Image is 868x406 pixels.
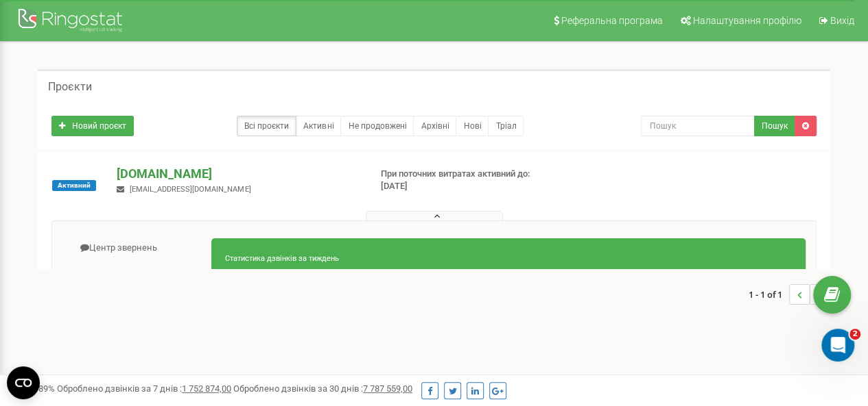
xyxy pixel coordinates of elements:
span: Реферальна програма [561,15,663,26]
u: 7 787 559,00 [363,383,412,394]
span: Активний [52,180,96,191]
a: Активні [296,116,341,136]
span: Налаштування профілю [693,15,801,26]
span: Вихід [830,15,854,26]
a: Нові [456,116,489,136]
a: Новий проєкт [51,116,134,136]
small: Статистика дзвінків за тиждень [225,254,339,263]
h5: Проєкти [48,81,92,93]
span: 1 - 1 of 1 [749,284,789,305]
span: Оброблено дзвінків за 7 днів : [57,383,231,394]
a: Всі проєкти [237,116,296,136]
p: При поточних витратах активний до: [DATE] [381,168,556,193]
iframe: Intercom live chat [821,329,854,361]
a: Архівні [413,116,456,136]
a: Центр звернень [62,231,212,265]
span: 2 [849,329,860,340]
input: Пошук [641,116,755,136]
u: 1 752 874,00 [182,383,231,394]
span: Оброблено дзвінків за 30 днів : [233,383,412,394]
button: Пошук [754,116,795,136]
a: Не продовжені [340,116,414,136]
nav: ... [749,270,830,318]
span: [EMAIL_ADDRESS][DOMAIN_NAME] [130,185,250,194]
a: Аналiтика [62,266,212,300]
p: [DOMAIN_NAME] [117,165,358,183]
button: Open CMP widget [7,366,40,399]
a: Тріал [488,116,524,136]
